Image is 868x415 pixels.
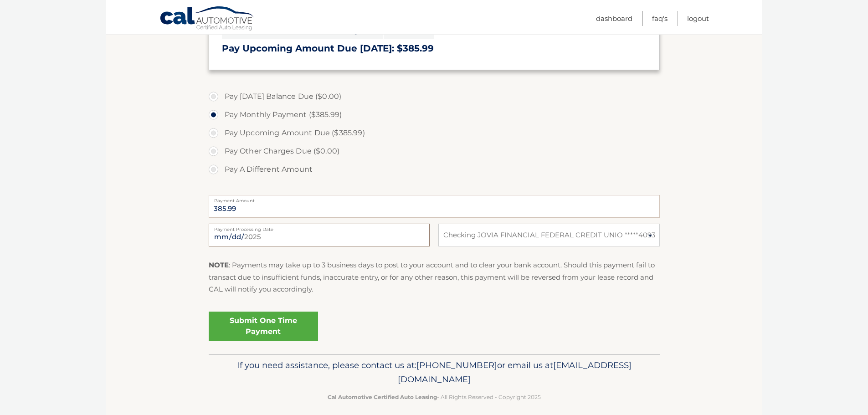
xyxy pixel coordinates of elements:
label: Pay Upcoming Amount Due ($385.99) [209,124,660,142]
p: If you need assistance, please contact us at: or email us at [215,358,654,387]
span: [PHONE_NUMBER] [416,360,497,370]
label: Pay Monthly Payment ($385.99) [209,106,660,124]
strong: NOTE [209,261,229,269]
a: Submit One Time Payment [209,312,318,341]
label: Pay Other Charges Due ($0.00) [209,142,660,160]
p: - All Rights Reserved - Copyright 2025 [215,392,654,402]
a: FAQ's [652,11,668,26]
strong: Cal Automotive Certified Auto Leasing [328,394,437,400]
a: Cal Automotive [159,6,255,32]
label: Payment Processing Date [209,224,430,231]
p: : Payments may take up to 3 business days to post to your account and to clear your bank account.... [209,259,660,295]
label: Payment Amount [209,195,660,202]
input: Payment Amount [209,195,660,218]
a: Dashboard [596,11,632,26]
h3: Pay Upcoming Amount Due [DATE]: $385.99 [222,43,647,54]
label: Pay A Different Amount [209,160,660,179]
a: Logout [687,11,709,26]
input: Payment Date [209,224,430,246]
label: Pay [DATE] Balance Due ($0.00) [209,87,660,106]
